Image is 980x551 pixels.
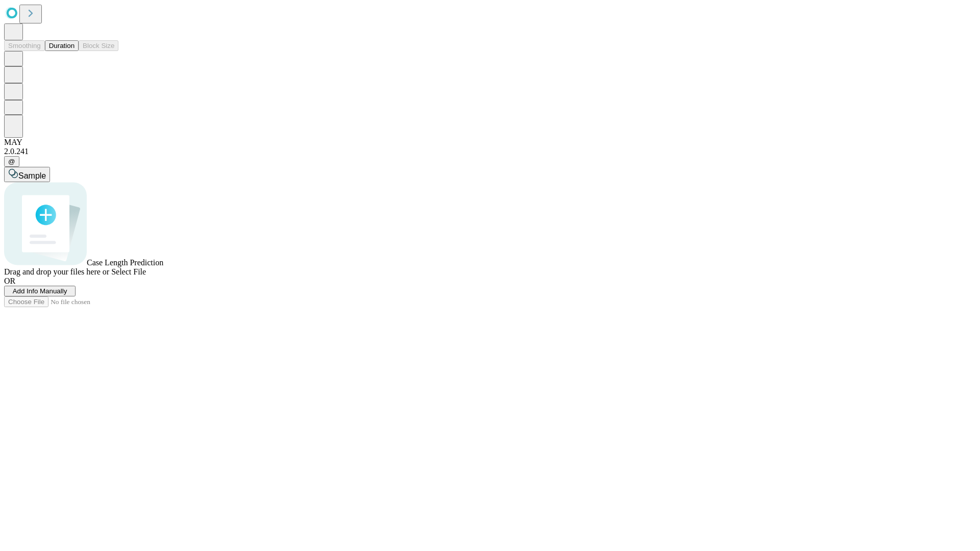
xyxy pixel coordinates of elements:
[8,158,15,165] span: @
[4,147,976,156] div: 2.0.241
[4,167,50,182] button: Sample
[4,286,76,296] button: Add Info Manually
[45,40,79,51] button: Duration
[111,267,146,276] span: Select File
[4,40,45,51] button: Smoothing
[87,258,163,267] span: Case Length Prediction
[4,267,109,276] span: Drag and drop your files here or
[4,138,976,147] div: MAY
[4,277,15,285] span: OR
[4,156,19,167] button: @
[79,40,118,51] button: Block Size
[18,171,46,180] span: Sample
[13,287,67,295] span: Add Info Manually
